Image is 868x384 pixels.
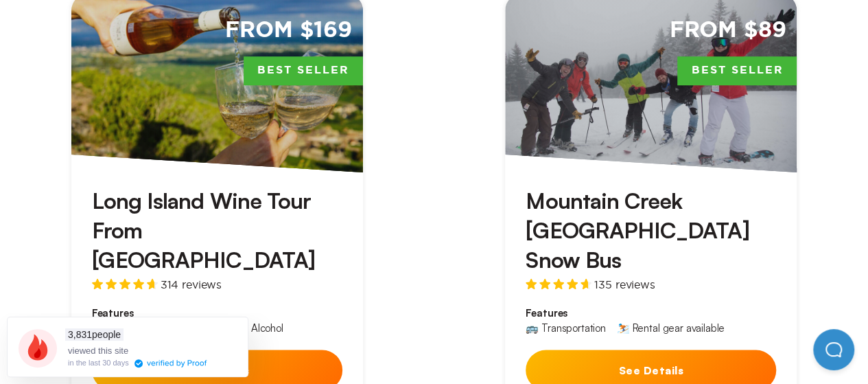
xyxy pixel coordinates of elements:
iframe: Help Scout Beacon - Open [813,329,854,370]
span: 314 reviews [161,279,222,290]
div: in the last 30 days [68,359,129,367]
span: Best Seller [244,56,363,85]
span: Features [526,306,776,320]
span: people [65,328,124,341]
span: Features [92,306,342,320]
h3: Mountain Creek [GEOGRAPHIC_DATA] Snow Bus [526,186,776,275]
span: 135 reviews [594,279,655,290]
div: 🥂 Alcohol [235,323,283,333]
div: 🚌 Transportation [526,323,605,333]
span: From $89 [670,16,786,45]
span: Best Seller [677,56,797,85]
h3: Long Island Wine Tour From [GEOGRAPHIC_DATA] [92,186,342,275]
span: 3,831 [68,329,92,340]
span: From $169 [225,16,352,45]
div: ⛷️ Rental gear available [617,323,725,333]
span: viewed this site [68,346,128,356]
